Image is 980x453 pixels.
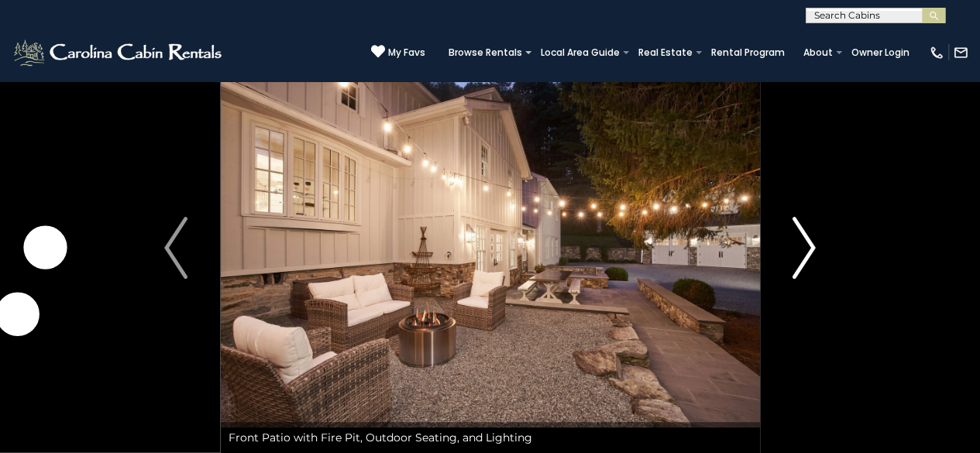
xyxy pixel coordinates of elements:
a: Real Estate [631,42,700,63]
a: Local Area Guide [533,42,628,63]
a: My Favs [371,44,425,60]
a: About [796,42,841,63]
button: Previous [132,43,221,453]
span: My Favs [388,46,425,60]
img: arrow [164,217,187,279]
button: Next [759,43,848,453]
div: Front Patio with Fire Pit, Outdoor Seating, and Lighting [221,422,760,453]
a: Rental Program [703,42,793,63]
a: Owner Login [844,42,917,63]
img: White-1-2.png [12,37,226,68]
a: Browse Rentals [441,42,530,63]
img: arrow [793,217,816,279]
img: phone-regular-white.png [929,45,944,60]
img: mail-regular-white.png [953,45,968,60]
